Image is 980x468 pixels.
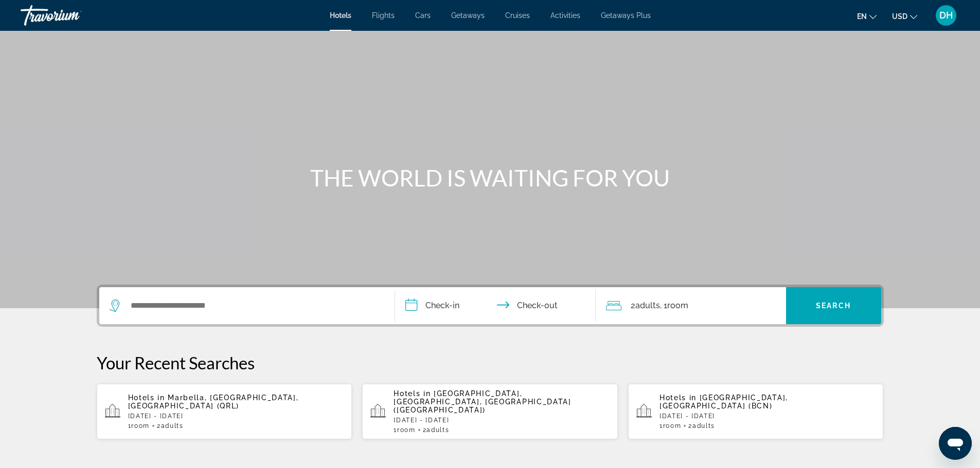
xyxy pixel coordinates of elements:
a: Travorium [21,2,123,29]
p: [DATE] - [DATE] [128,413,344,420]
span: Room [131,422,150,429]
button: Search [786,287,881,324]
a: Cruises [505,11,530,20]
a: Getaways [451,11,485,20]
button: Hotels in Marbella, [GEOGRAPHIC_DATA], [GEOGRAPHIC_DATA] (QRL)[DATE] - [DATE]1Room2Adults [97,383,352,440]
iframe: Button to launch messaging window [939,427,972,460]
div: Search widget [99,287,881,324]
span: DH [939,10,953,21]
span: Room [667,301,688,310]
a: Activities [550,11,580,20]
span: Search [816,302,851,310]
span: 2 [157,422,184,429]
span: USD [892,12,907,21]
a: Hotels [330,11,351,20]
span: Room [397,426,416,434]
span: 2 [688,422,715,429]
span: Room [663,422,682,429]
span: Adults [426,426,449,434]
span: , 1 [660,298,688,313]
span: Marbella, [GEOGRAPHIC_DATA], [GEOGRAPHIC_DATA] (QRL) [128,394,299,410]
span: 2 [423,426,450,434]
button: Hotels in [GEOGRAPHIC_DATA], [GEOGRAPHIC_DATA], [GEOGRAPHIC_DATA] ([GEOGRAPHIC_DATA])[DATE] - [DA... [362,383,618,440]
h1: THE WORLD IS WAITING FOR YOU [297,164,683,191]
span: 1 [660,422,681,429]
button: Check in and out dates [395,287,596,324]
a: Cars [415,11,431,20]
span: Adults [161,422,184,429]
button: Hotels in [GEOGRAPHIC_DATA], [GEOGRAPHIC_DATA] (BCN)[DATE] - [DATE]1Room2Adults [628,383,884,440]
p: [DATE] - [DATE] [394,417,610,424]
span: 1 [128,422,150,429]
button: Travelers: 2 adults, 0 children [596,287,786,324]
span: Hotels in [128,394,165,402]
span: Hotels in [394,389,431,398]
span: en [857,12,867,21]
a: Getaways Plus [601,11,651,20]
button: Change currency [892,9,917,24]
a: Flights [372,11,395,20]
span: Hotels in [660,394,697,402]
span: [GEOGRAPHIC_DATA], [GEOGRAPHIC_DATA], [GEOGRAPHIC_DATA] ([GEOGRAPHIC_DATA]) [394,389,571,414]
p: Your Recent Searches [97,352,884,373]
button: User Menu [933,5,959,26]
span: 1 [394,426,415,434]
span: Adults [635,301,660,310]
p: [DATE] - [DATE] [660,413,876,420]
span: [GEOGRAPHIC_DATA], [GEOGRAPHIC_DATA] (BCN) [660,394,788,410]
button: Change language [857,9,877,24]
span: 2 [631,298,660,313]
span: Adults [692,422,715,429]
